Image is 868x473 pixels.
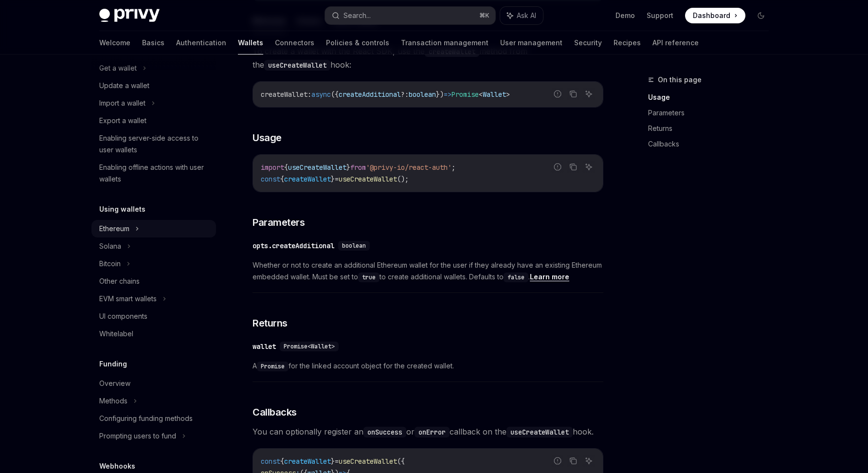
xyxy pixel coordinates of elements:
[358,273,380,282] code: true
[99,430,176,442] div: Prompting users to fund
[339,175,397,183] span: useCreateWallet
[648,90,777,105] a: Usage
[350,163,366,172] span: from
[479,90,483,99] span: <
[91,325,216,343] a: Whitelabel
[346,163,350,172] span: }
[99,275,140,287] div: Other chains
[91,129,216,159] a: Enabling server-side access to user wallets
[99,97,145,109] div: Import a wallet
[91,375,216,392] a: Overview
[551,455,564,467] button: Report incorrect code
[397,175,409,183] span: ();
[284,457,331,466] span: createWallet
[582,455,595,467] button: Ask AI
[331,90,339,99] span: ({
[506,90,510,99] span: >
[99,395,127,407] div: Methods
[339,457,397,466] span: useCreateWallet
[99,223,129,235] div: Ethereum
[615,11,635,20] a: Demo
[567,88,579,100] button: Copy the contents from the code block
[264,60,330,71] code: useCreateWallet
[415,427,450,437] code: onError
[284,163,288,172] span: {
[280,457,284,466] span: {
[582,88,595,100] button: Ask AI
[261,457,280,466] span: const
[517,11,536,20] span: Ask AI
[452,90,479,99] span: Promise
[261,175,280,183] span: const
[99,132,210,156] div: Enabling server-side access to user wallets
[253,216,305,229] span: Parameters
[551,161,564,173] button: Report incorrect code
[261,90,307,99] span: createWallet
[91,77,216,94] a: Update a wallet
[91,273,216,290] a: Other chains
[567,455,579,467] button: Copy the contents from the code block
[325,7,495,24] button: Search...⌘K
[409,90,436,99] span: boolean
[91,159,216,188] a: Enabling offline actions with user wallets
[99,293,157,305] div: EVM smart wallets
[567,161,579,173] button: Copy the contents from the code block
[436,90,444,99] span: })
[331,457,335,466] span: }
[99,240,121,252] div: Solana
[99,358,127,370] h5: Funding
[99,80,149,91] div: Update a wallet
[582,161,595,173] button: Ask AI
[275,31,314,55] a: Connectors
[91,308,216,325] a: UI components
[311,90,331,99] span: async
[99,310,147,322] div: UI components
[280,175,284,183] span: {
[99,378,130,389] div: Overview
[648,136,777,152] a: Callbacks
[307,90,311,99] span: :
[444,90,452,99] span: =>
[652,31,699,55] a: API reference
[253,241,334,251] div: opts.createAdditional
[253,360,603,372] span: A for the linked account object for the created wallet.
[506,427,573,437] code: useCreateWallet
[574,31,602,55] a: Security
[452,163,455,172] span: ;
[142,31,164,55] a: Basics
[99,115,146,127] div: Export a wallet
[99,460,135,472] h5: Webhooks
[257,362,289,371] code: Promise
[253,44,603,72] span: To create a wallet with the React SDK, use the method from the hook:
[99,9,160,22] img: dark logo
[288,163,346,172] span: useCreateWallet
[99,162,210,185] div: Enabling offline actions with user wallets
[331,175,335,183] span: }
[648,121,777,136] a: Returns
[284,175,331,183] span: createWallet
[238,31,263,55] a: Wallets
[335,457,339,466] span: =
[685,8,745,23] a: Dashboard
[753,8,769,23] button: Toggle dark mode
[253,131,282,145] span: Usage
[397,457,405,466] span: ({
[91,410,216,427] a: Configuring funding methods
[551,88,564,100] button: Report incorrect code
[479,12,489,19] span: ⌘ K
[363,427,406,437] code: onSuccess
[176,31,226,55] a: Authentication
[339,90,401,99] span: createAdditional
[504,273,528,282] code: false
[648,105,777,121] a: Parameters
[401,31,488,55] a: Transaction management
[658,74,702,86] span: On this page
[500,7,543,24] button: Ask AI
[500,31,562,55] a: User management
[91,112,216,129] a: Export a wallet
[344,10,371,21] div: Search...
[366,163,452,172] span: '@privy-io/react-auth'
[530,273,569,281] a: Learn more
[253,316,288,330] span: Returns
[253,342,276,351] div: wallet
